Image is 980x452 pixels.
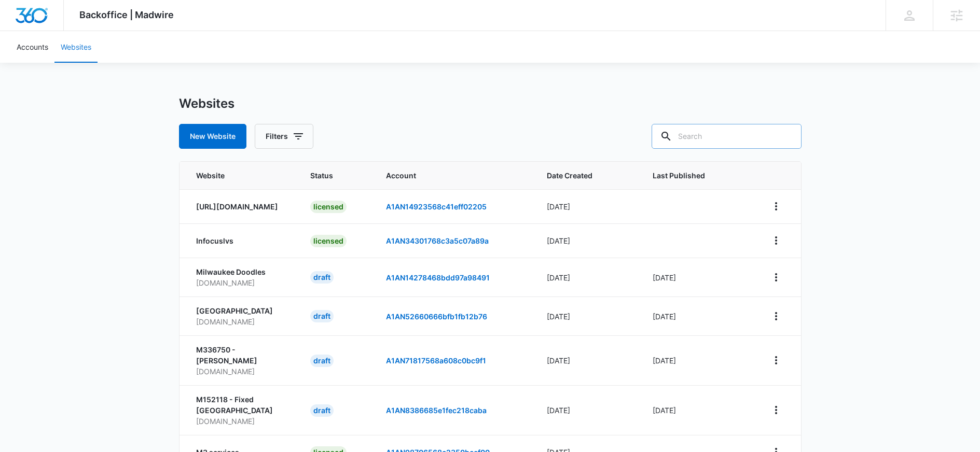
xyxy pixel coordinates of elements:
[652,124,802,149] input: Search
[196,316,285,327] p: [DOMAIN_NAME]
[79,9,174,20] span: Backoffice | Madwire
[310,235,347,247] div: licensed
[768,308,784,324] button: View More
[310,271,334,284] div: draft
[534,258,641,296] td: [DATE]
[196,170,270,181] span: Website
[196,305,285,316] p: [GEOGRAPHIC_DATA]
[534,296,641,335] td: [DATE]
[386,312,487,321] a: A1AN52660666bfb1fb12b76
[196,277,285,288] p: [DOMAIN_NAME]
[534,223,641,258] td: [DATE]
[310,404,334,417] div: draft
[386,236,489,245] a: A1AN34301768c3a5c07a89a
[310,201,347,213] div: licensed
[640,258,755,296] td: [DATE]
[196,344,285,366] p: M336750 - [PERSON_NAME]
[196,416,285,427] p: [DOMAIN_NAME]
[179,124,246,149] button: New Website
[386,406,487,415] a: A1AN8386685e1fec218caba
[768,402,784,418] button: View More
[310,355,334,367] div: draft
[640,335,755,385] td: [DATE]
[196,394,285,416] p: M152118 - Fixed [GEOGRAPHIC_DATA]
[640,296,755,335] td: [DATE]
[196,235,285,246] p: Infocuslvs
[386,273,490,282] a: A1AN14278468bdd97a98491
[534,385,641,435] td: [DATE]
[768,352,784,369] button: View More
[196,266,285,277] p: Milwaukee Doodles
[534,335,641,385] td: [DATE]
[386,202,487,211] a: A1AN14923568c41eff02205
[653,170,727,181] span: Last Published
[386,170,521,181] span: Account
[768,232,784,249] button: View More
[547,170,613,181] span: Date Created
[196,201,285,212] p: [URL][DOMAIN_NAME]
[534,189,641,223] td: [DATE]
[310,170,362,181] span: Status
[768,269,784,286] button: View More
[179,96,234,111] h1: Websites
[768,198,784,215] button: View More
[310,310,334,322] div: draft
[640,385,755,435] td: [DATE]
[196,366,285,377] p: [DOMAIN_NAME]
[255,124,313,149] button: Filters
[386,356,486,365] a: A1AN71817568a608c0bc9f1
[10,31,54,63] a: Accounts
[54,31,98,63] a: Websites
